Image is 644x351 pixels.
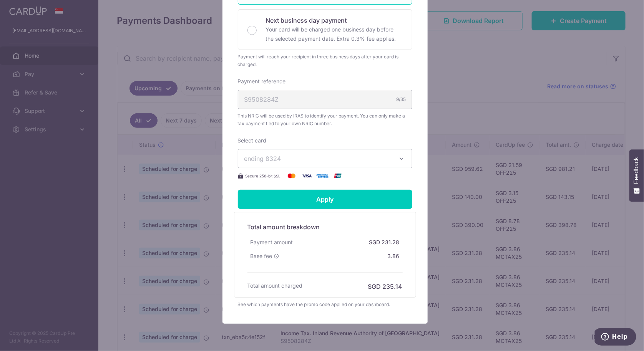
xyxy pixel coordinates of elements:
span: Feedback [633,157,640,184]
input: Apply [238,190,412,209]
div: See which payments have the promo code applied on your dashboard. [238,301,412,308]
span: This NRIC will be used by IRAS to identify your payment. You can only make a tax payment tied to ... [238,112,412,127]
img: Visa [299,171,315,180]
button: Feedback - Show survey [629,149,644,202]
img: American Express [315,171,330,180]
h5: Total amount breakdown [247,222,403,232]
div: 3.86 [385,249,403,263]
label: Payment reference [238,78,286,85]
div: Payment will reach your recipient in three business days after your card is charged. [238,53,412,68]
div: Payment amount [247,235,296,249]
h6: SGD 235.14 [368,282,403,291]
img: Mastercard [284,171,299,180]
span: ending 8324 [244,155,281,162]
button: ending 8324 [238,149,412,168]
label: Select card [238,137,267,144]
img: UnionPay [330,171,345,180]
span: Base fee [251,252,272,260]
div: SGD 231.28 [366,235,403,249]
span: Secure 256-bit SSL [246,173,281,179]
p: Next business day payment [266,16,403,25]
h6: Total amount charged [247,282,303,290]
div: 9/35 [397,96,406,103]
p: Your card will be charged one business day before the selected payment date. Extra 0.3% fee applies. [266,25,403,43]
iframe: Opens a widget where you can find more information [595,328,636,347]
